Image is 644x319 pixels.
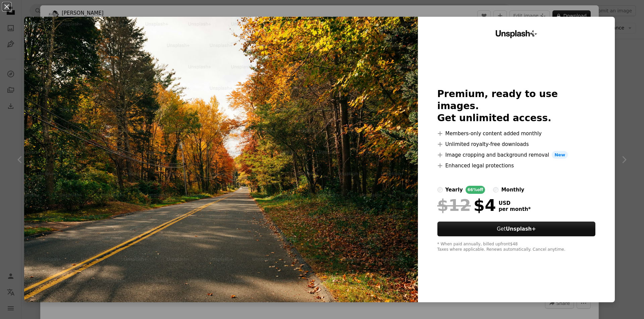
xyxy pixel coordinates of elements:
div: $4 [437,196,496,214]
div: 66% off [466,186,485,194]
div: monthly [501,186,524,194]
span: per month * [499,206,531,212]
div: yearly [445,186,463,194]
input: yearly66%off [437,187,443,192]
li: Enhanced legal protections [437,162,596,170]
h2: Premium, ready to use images. Get unlimited access. [437,88,596,124]
li: Unlimited royalty-free downloads [437,140,596,148]
span: USD [499,200,531,206]
button: GetUnsplash+ [437,222,596,236]
input: monthly [493,187,498,192]
div: * When paid annually, billed upfront $48 Taxes where applicable. Renews automatically. Cancel any... [437,242,596,252]
li: Members-only content added monthly [437,130,596,138]
span: $12 [437,196,471,214]
span: New [552,151,568,159]
strong: Unsplash+ [506,226,536,232]
li: Image cropping and background removal [437,151,596,159]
